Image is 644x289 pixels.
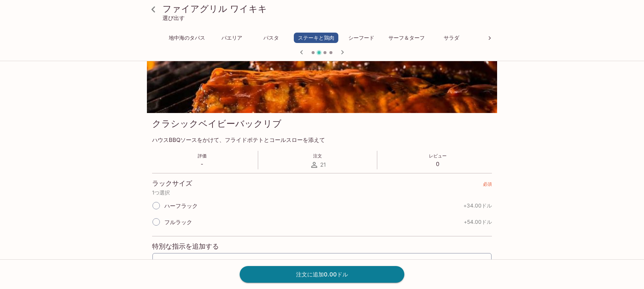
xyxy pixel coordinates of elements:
font: サラダ [444,35,459,41]
font: 21 [320,161,326,168]
font: ハーフラック [164,202,198,209]
font: 1つ選択 [152,189,170,196]
font: パエリア [221,35,242,41]
font: ステーキと鶏肉 [298,35,334,41]
font: 0 [436,160,439,167]
font: サーフ＆ターフ [388,35,425,41]
button: 注文に追加0.00ドル [240,266,404,283]
font: 特別な指示を追加する [152,242,219,250]
font: 0.00ドル [324,271,348,278]
font: + [463,202,467,209]
font: 評価 [198,153,207,159]
font: シーフード [348,35,374,41]
font: - [201,160,203,167]
font: 注文に追加 [296,271,324,278]
font: パスタ [263,35,279,41]
font: 54.00ドル [467,219,492,225]
font: ラックサイズ [152,179,192,187]
font: ファイアグリル ワイキキ [162,3,267,14]
font: クラシックベイビーバックリブ [152,119,282,129]
font: レビュー [429,153,447,159]
font: + [464,219,467,225]
font: 必須 [483,181,492,187]
font: 選び出す [162,14,185,21]
font: ハウスBBQソースをかけて、フライドポテトとコールスローを添えて [152,136,325,143]
font: フルラック [164,219,192,226]
font: 地中海のタパス [169,35,205,41]
div: クラシックベイビーバックリブ [147,15,497,113]
font: 34.00ドル [467,202,492,209]
font: ドリンク [480,35,501,41]
font: 注文 [313,153,322,159]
